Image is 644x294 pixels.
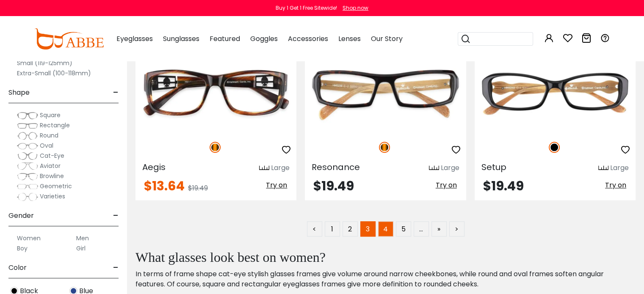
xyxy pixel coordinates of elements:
img: Geometric.png [17,182,38,191]
img: Tortoise Resonance - TR ,Universal Bridge Fit [305,52,466,132]
span: Goggles [250,34,278,44]
button: Try on [263,180,290,191]
div: Large [271,163,290,173]
div: Large [610,163,629,173]
img: size ruler [598,165,608,171]
span: Gender [8,206,34,226]
span: Aviator [40,162,61,170]
span: Geometric [40,182,72,190]
span: - [113,206,119,226]
span: Sunglasses [163,34,199,44]
span: Try on [436,180,457,190]
span: Try on [605,180,626,190]
a: 5 [396,221,411,236]
label: Extra-Small (100-118mm) [17,68,91,78]
span: $13.64 [144,177,185,195]
span: Round [40,131,58,140]
span: Try on [266,180,287,190]
span: Our Story [371,34,403,44]
a: 1 [325,221,340,236]
div: Buy 1 Get 1 Free Sitewide! [276,4,337,12]
button: Try on [433,180,459,191]
span: Cat-Eye [40,151,64,160]
label: Small (119-125mm) [17,58,72,68]
img: size ruler [259,165,269,171]
span: … [414,221,429,236]
p: In terms of frame shape cat-eye stylish glasses frames give volume around narrow cheekbones, whil... [135,269,627,289]
button: Try on [603,180,629,191]
span: Square [40,111,61,119]
a: > [449,221,464,236]
img: Tortoise [379,142,390,153]
span: Shape [8,82,30,103]
label: Boy [17,243,28,253]
label: Girl [76,243,86,253]
label: Men [76,233,89,243]
span: Color [8,258,27,278]
span: - [113,82,119,103]
a: 4 [378,221,393,236]
span: Eyeglasses [116,34,153,44]
span: Aegis [142,161,166,173]
img: Cat-Eye.png [17,152,38,160]
h2: What glasses look best on women? [135,249,627,265]
span: Accessories [288,34,328,44]
img: Square.png [17,111,38,120]
img: Rectangle.png [17,121,38,130]
img: size ruler [429,165,439,171]
img: abbeglasses.com [34,28,104,49]
img: Black [549,142,560,153]
div: Large [441,163,459,173]
span: Resonance [312,161,360,173]
span: Varieties [40,192,65,201]
a: 2 [343,221,358,236]
span: Setup [481,161,506,173]
img: Browline.png [17,172,38,181]
span: Browline [40,172,64,180]
span: - [113,258,119,278]
span: 3 [360,221,376,236]
span: $19.49 [313,177,354,195]
img: Aviator.png [17,162,38,170]
img: Tortoise [210,142,221,153]
img: Varieties.png [17,192,38,201]
div: Shop now [343,4,368,12]
span: $19.49 [483,177,524,195]
img: Tortoise Aegis - TR ,Universal Bridge Fit [135,52,296,132]
span: Oval [40,141,53,150]
a: Shop now [338,4,368,11]
a: » [431,221,447,236]
label: Women [17,233,41,243]
img: Black Setup - TR ,Universal Bridge Fit [475,52,636,132]
span: Rectangle [40,121,70,129]
span: Lenses [338,34,361,44]
img: Oval.png [17,142,38,150]
span: $19.49 [188,183,208,193]
span: Featured [210,34,240,44]
img: Round.png [17,132,38,140]
a: < [307,221,322,236]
